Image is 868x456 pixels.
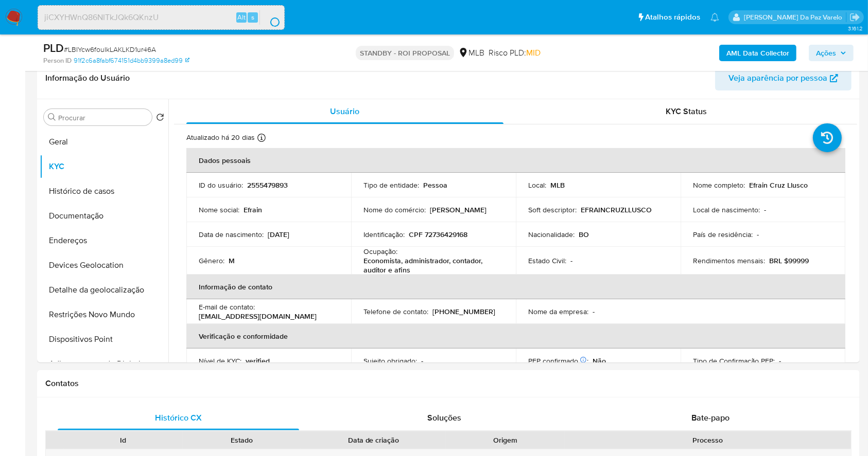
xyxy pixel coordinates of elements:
p: Nível de KYC : [199,356,241,366]
th: Dados pessoais [186,148,845,173]
p: Atualizado há 20 dias [186,133,255,142]
p: verified [246,356,270,366]
p: Local de nascimento : [693,205,760,214]
span: Soluções [427,412,461,424]
input: Procurar [58,113,148,122]
span: Usuário [330,105,359,117]
p: Data de nascimento : [199,230,264,239]
p: Estado Civil : [528,256,566,265]
b: AML Data Collector [726,45,789,61]
div: Data de criação [308,435,439,445]
button: Dispositivos Point [40,327,168,352]
p: Efrain [244,205,262,214]
b: PLD [43,40,64,56]
p: Ocupação : [363,247,397,256]
th: Verificação e conformidade [186,324,845,349]
p: Economista, administrador, contador, auditor e afins [363,256,499,275]
p: patricia.varelo@mercadopago.com.br [744,12,846,22]
p: 2555479893 [247,180,288,190]
p: - [764,205,766,214]
span: Veja aparência por pessoa [728,66,827,90]
p: Telefone de contato : [363,307,428,316]
p: Gênero : [199,256,224,265]
span: # LBIYcw6fouIkLAKLKD1ur46A [64,44,156,54]
button: Geral [40,130,168,154]
p: E-mail de contato : [199,302,255,312]
b: Person ID [43,56,72,65]
button: AML Data Collector [719,45,796,61]
p: Não [593,356,606,366]
span: Ações [816,45,836,61]
p: Tipo de Confirmação PEP : [693,356,775,366]
span: Atalhos rápidos [645,12,700,23]
p: Efrain Cruz Llusco [749,180,808,190]
input: Pesquise usuários ou casos... [38,11,284,24]
div: Id [71,435,176,445]
h1: Contatos [45,378,852,389]
div: Processo [572,435,844,445]
p: CPF 72736429168 [409,230,467,239]
button: Documentação [40,204,168,228]
span: Bate-papo [691,412,730,424]
p: País de residência : [693,230,753,239]
p: [PERSON_NAME] [430,205,487,214]
p: Rendimentos mensais : [693,256,765,265]
p: M [229,256,235,265]
p: Nome social : [199,205,239,214]
p: Soft descriptor : [528,205,577,214]
button: Devices Geolocation [40,253,168,278]
h1: Informação do Usuário [45,73,130,83]
th: Informação de contato [186,275,845,299]
a: 91f2c6a8fabf674151d4bb9399a8ed99 [74,56,189,65]
span: s [251,12,254,22]
button: KYC [40,154,168,179]
p: BO [579,230,589,239]
p: - [593,307,595,316]
button: Procurar [48,113,56,121]
p: [EMAIL_ADDRESS][DOMAIN_NAME] [199,312,317,321]
p: Nome completo : [693,180,745,190]
button: search-icon [259,10,281,25]
p: Tipo de entidade : [363,180,419,190]
p: [DATE] [268,230,289,239]
p: MLB [550,180,565,190]
button: Detalhe da geolocalização [40,278,168,302]
button: Endereços [40,228,168,253]
button: Retornar ao pedido padrão [156,113,164,124]
a: Sair [849,12,860,23]
p: Nacionalidade : [528,230,575,239]
p: [PHONE_NUMBER] [432,307,495,316]
p: - [779,356,781,366]
p: Identificação : [363,230,405,239]
span: Histórico CX [155,412,202,424]
p: ID do usuário : [199,180,243,190]
button: Restrições Novo Mundo [40,302,168,327]
p: Local : [528,180,546,190]
p: EFRAINCRUZLLUSCO [581,205,652,214]
p: Sujeito obrigado : [363,356,417,366]
p: - [757,230,759,239]
a: Notificações [710,13,719,22]
span: 3.161.2 [848,24,863,32]
span: KYC Status [666,105,707,117]
p: - [421,356,423,366]
div: Estado [190,435,294,445]
span: Alt [237,12,246,22]
p: - [570,256,572,265]
span: Risco PLD: [489,47,541,59]
p: BRL $99999 [769,256,809,265]
p: Nome do comércio : [363,205,426,214]
div: Origem [453,435,558,445]
button: Ações [809,45,854,61]
p: STANDBY - ROI PROPOSAL [356,46,454,60]
p: Nome da empresa : [528,307,588,316]
p: PEP confirmado : [528,356,588,366]
div: MLB [458,47,484,59]
span: MID [526,47,541,59]
button: Adiantamentos de Dinheiro [40,352,168,376]
button: Veja aparência por pessoa [715,66,852,90]
p: Pessoa [423,180,447,190]
button: Histórico de casos [40,179,168,204]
